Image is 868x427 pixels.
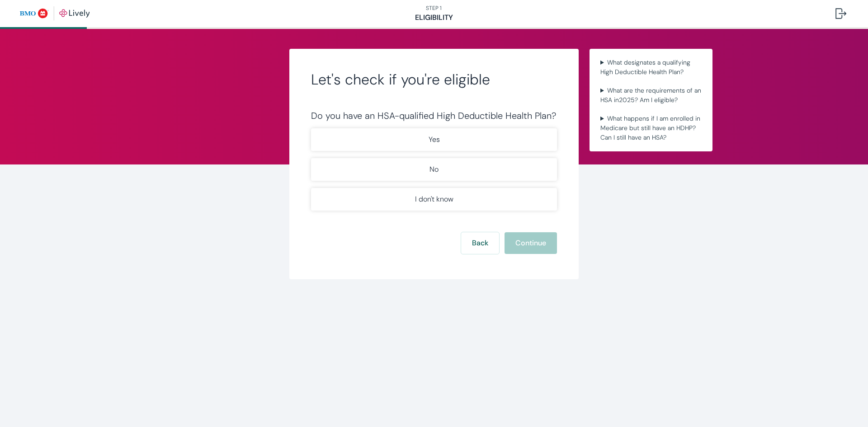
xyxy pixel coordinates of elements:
button: I don't know [311,188,557,211]
summary: What are the requirements of an HSA in2025? Am I eligible? [597,84,705,107]
p: I don't know [415,194,453,205]
img: Lively [20,6,90,21]
p: No [429,164,439,175]
button: No [311,158,557,181]
button: Log out [828,3,854,24]
h2: Let's check if you're eligible [311,70,557,89]
div: Do you have an HSA-qualified High Deductible Health Plan? [311,110,557,121]
summary: What designates a qualifying High Deductible Health Plan? [597,56,705,79]
button: Yes [311,128,557,151]
button: Back [461,232,499,254]
summary: What happens if I am enrolled in Medicare but still have an HDHP? Can I still have an HSA? [597,112,705,144]
p: Yes [429,134,440,145]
